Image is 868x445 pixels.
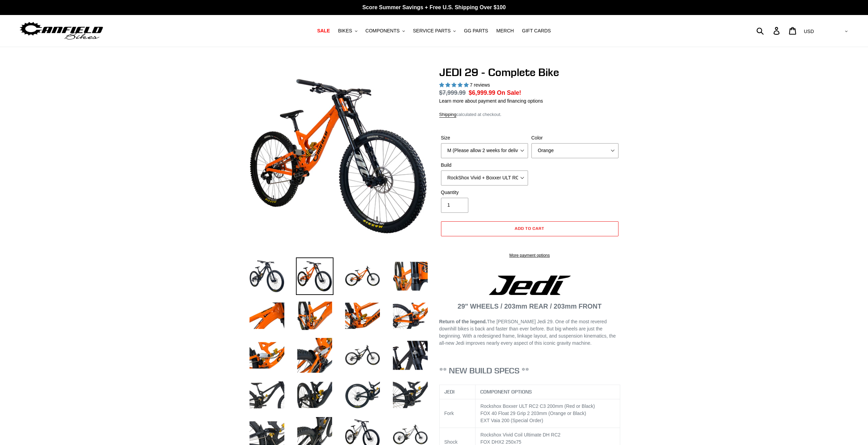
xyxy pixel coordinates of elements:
[480,418,543,423] span: EXT Vaia 200 (Special Order)
[392,376,429,414] img: Load image into Gallery viewer, JEDI 29 - Complete Bike
[314,26,333,35] a: SALE
[470,82,490,88] span: 7 reviews
[439,399,475,428] td: Fork
[458,302,602,310] strong: 29" WHEELS / 203mm REAR / 203mm FRONT
[475,385,620,399] th: COMPONENT OPTIONS
[480,403,595,409] span: Rockshox Boxxer ULT RC2 C3 200mm (Red or Black)
[248,257,286,295] img: Load image into Gallery viewer, JEDI 29 - Complete Bike
[344,376,381,414] img: Load image into Gallery viewer, JEDI 29 - Complete Bike
[480,432,560,437] span: Rockshox Vivid Coil Ultimate DH RC2
[480,411,586,416] span: FOX 40 Float 29 Grip 2 203mm (Orange or Black)
[441,134,528,142] label: Size
[439,66,620,79] h1: JEDI 29 - Complete Bike
[19,20,104,42] img: Canfield Bikes
[392,337,429,374] img: Load image into Gallery viewer, JEDI 29 - Complete Bike
[338,28,352,34] span: BIKES
[441,252,618,258] a: More payment options
[493,26,517,35] a: MERCH
[392,257,429,295] img: Load image into Gallery viewer, JEDI 29 - Complete Bike
[344,337,381,374] img: Load image into Gallery viewer, JEDI 29 - Complete Bike
[439,98,543,104] a: Learn more about payment and financing options
[522,28,551,34] span: GIFT CARDS
[296,337,333,374] img: Load image into Gallery viewer, JEDI 29 - Complete Bike
[439,82,470,88] span: 5.00 stars
[248,376,286,414] img: Load image into Gallery viewer, JEDI 29 - Complete Bike
[366,28,400,34] span: COMPONENTS
[439,112,457,118] a: Shipping
[362,26,408,35] button: COMPONENTS
[296,376,333,414] img: Load image into Gallery viewer, JEDI 29 - Complete Bike
[518,26,554,35] a: GIFT CARDS
[344,257,381,295] img: Load image into Gallery viewer, JEDI 29 - Complete Bike
[464,28,488,34] span: GG PARTS
[344,297,381,335] img: Load image into Gallery viewer, JEDI 29 - Complete Bike
[489,276,571,295] img: Jedi Logo
[335,26,360,35] button: BIKES
[248,297,286,335] img: Load image into Gallery viewer, JEDI 29 - Complete Bike
[250,67,428,245] img: JEDI 29 - Complete Bike
[439,111,620,118] div: calculated at checkout.
[248,337,286,374] img: Load image into Gallery viewer, JEDI 29 - Complete Bike
[469,89,495,96] span: $6,999.99
[439,366,620,375] h3: ** NEW BUILD SPECS **
[413,28,451,34] span: SERVICE PARTS
[531,134,618,142] label: Color
[439,319,487,324] strong: Return of the legend.
[296,257,333,295] img: Load image into Gallery viewer, JEDI 29 - Complete Bike
[760,23,778,38] input: Search
[317,28,330,34] span: SALE
[296,297,333,335] img: Load image into Gallery viewer, JEDI 29 - Complete Bike
[515,226,544,231] span: Add to cart
[496,28,514,34] span: MERCH
[497,88,521,97] span: On Sale!
[460,26,492,35] a: GG PARTS
[410,26,459,35] button: SERVICE PARTS
[480,439,521,445] span: FOX DHX2 250x75
[392,297,429,335] img: Load image into Gallery viewer, JEDI 29 - Complete Bike
[439,89,466,96] s: $7,999.99
[441,189,528,196] label: Quantity
[441,162,528,169] label: Build
[441,221,618,236] button: Add to cart
[439,385,475,399] th: JEDI
[439,318,620,347] p: The [PERSON_NAME] Jedi 29. One of the most revered downhill bikes is back and faster than ever be...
